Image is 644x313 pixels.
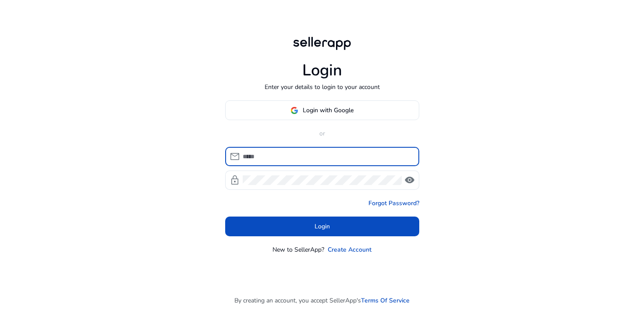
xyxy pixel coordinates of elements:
a: Terms Of Service [361,296,410,305]
h1: Login [302,61,342,80]
span: lock [230,175,240,185]
p: Enter your details to login to your account [265,82,380,92]
button: Login [225,217,419,236]
span: Login with Google [303,106,354,115]
a: Forgot Password? [368,199,419,208]
a: Create Account [328,245,372,254]
button: Login with Google [225,100,419,120]
p: or [225,129,419,138]
span: visibility [404,175,415,185]
img: google-logo.svg [290,107,298,114]
span: Login [315,222,330,231]
span: mail [230,151,240,162]
p: New to SellerApp? [272,245,324,254]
